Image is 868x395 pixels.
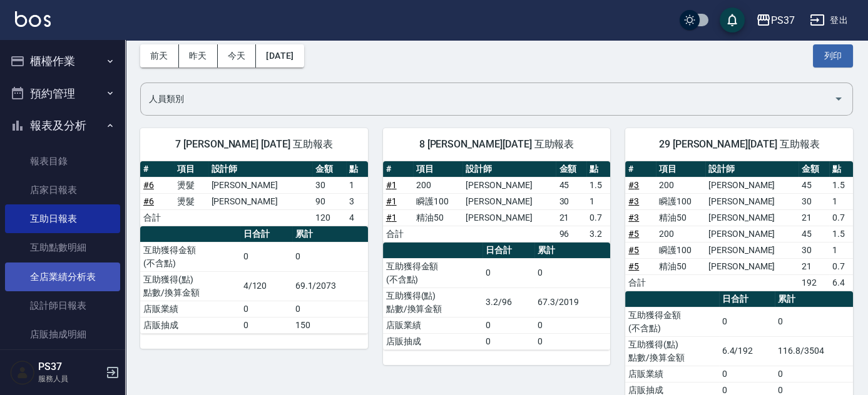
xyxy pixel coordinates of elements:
td: 瞬護100 [413,193,462,209]
td: [PERSON_NAME] [208,193,313,209]
td: 互助獲得(點) 點數/換算金額 [140,271,240,301]
th: 累計 [292,226,368,242]
button: 前天 [140,44,179,67]
td: 30 [312,177,346,193]
td: 21 [799,209,829,226]
td: 21 [799,258,829,274]
td: 精油50 [656,258,705,274]
td: 互助獲得金額 (不含點) [383,258,483,287]
td: 合計 [140,209,174,226]
td: 0 [292,242,368,271]
a: #3 [628,212,639,222]
td: 30 [799,193,829,209]
td: 6.4/192 [719,336,775,366]
th: 設計師 [462,161,556,177]
td: 燙髮 [174,193,208,209]
td: 150 [292,317,368,333]
span: 8 [PERSON_NAME][DATE] 互助報表 [398,138,596,151]
td: 30 [799,242,829,258]
td: 互助獲得金額 (不含點) [140,242,240,271]
td: 0 [534,333,610,349]
button: [DATE] [256,44,304,67]
th: 累計 [534,242,610,259]
td: 21 [556,209,586,226]
button: 列印 [813,44,853,67]
td: [PERSON_NAME] [705,258,799,274]
td: 69.1/2073 [292,271,368,301]
td: 合計 [625,274,656,291]
input: 人員名稱 [146,88,829,110]
td: 店販業績 [383,317,483,333]
a: #6 [143,196,154,206]
td: 1.5 [829,226,853,242]
a: 費用分析表 [5,349,120,377]
td: 互助獲得(點) 點數/換算金額 [625,336,718,366]
th: 累計 [775,291,853,307]
td: 店販業績 [140,301,240,317]
th: 點 [586,161,610,177]
a: 設計師日報表 [5,291,120,320]
div: PS37 [771,12,795,28]
td: 1 [346,177,367,193]
a: #5 [628,229,639,239]
td: 0 [483,317,534,333]
button: Open [829,89,849,109]
td: 精油50 [413,209,462,226]
td: 1.5 [586,177,610,193]
td: 精油50 [656,209,705,226]
a: #1 [386,196,397,206]
td: 96 [556,226,586,242]
table: a dense table [383,161,611,242]
a: #1 [386,180,397,190]
table: a dense table [140,161,368,226]
td: 0 [240,242,292,271]
span: 7 [PERSON_NAME] [DATE] 互助報表 [155,138,353,151]
button: 報表及分析 [5,109,120,142]
td: 0 [719,307,775,336]
table: a dense table [625,161,853,291]
td: 116.8/3504 [775,336,853,366]
td: 瞬護100 [656,242,705,258]
a: 報表目錄 [5,147,120,176]
th: 日合計 [719,291,775,307]
td: [PERSON_NAME] [705,226,799,242]
td: 1.5 [829,177,853,193]
img: Logo [15,11,51,27]
a: 全店業績分析表 [5,262,120,291]
table: a dense table [383,242,611,350]
td: [PERSON_NAME] [462,209,556,226]
td: 互助獲得(點) 點數/換算金額 [383,287,483,317]
td: 0.7 [829,209,853,226]
button: 昨天 [179,44,218,67]
span: 29 [PERSON_NAME][DATE] 互助報表 [640,138,838,151]
td: [PERSON_NAME] [705,209,799,226]
th: # [140,161,174,177]
td: 67.3/2019 [534,287,610,317]
td: 4/120 [240,271,292,301]
img: Person [10,360,35,385]
a: 互助日報表 [5,204,120,233]
td: 200 [413,177,462,193]
p: 服務人員 [38,373,102,384]
td: 店販抽成 [140,317,240,333]
a: #5 [628,245,639,255]
a: #5 [628,261,639,271]
td: 0 [240,317,292,333]
th: 日合計 [240,226,292,242]
button: PS37 [751,7,800,33]
td: [PERSON_NAME] [705,177,799,193]
td: 3 [346,193,367,209]
th: 項目 [174,161,208,177]
th: 項目 [413,161,462,177]
td: 0 [775,366,853,382]
td: 0 [719,366,775,382]
td: 45 [799,177,829,193]
td: 120 [312,209,346,226]
td: 0 [534,317,610,333]
td: [PERSON_NAME] [462,177,556,193]
h5: PS37 [38,361,102,373]
td: 3.2 [586,226,610,242]
td: 0.7 [586,209,610,226]
td: 0 [775,307,853,336]
th: 金額 [556,161,586,177]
